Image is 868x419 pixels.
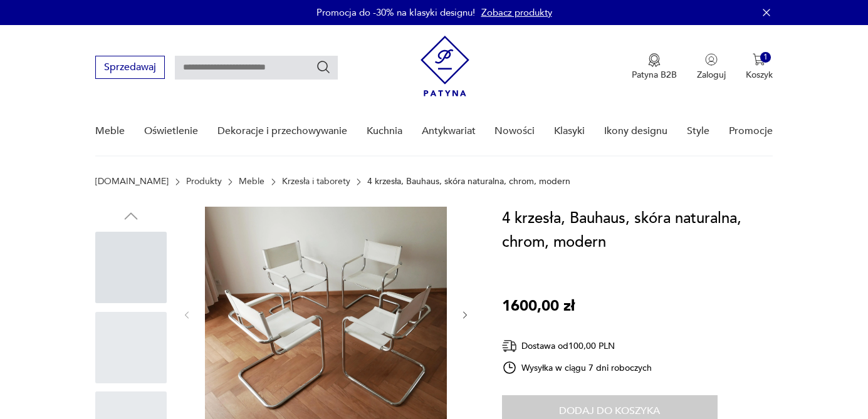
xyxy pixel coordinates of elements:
button: Patyna B2B [632,53,677,81]
a: Meble [239,177,264,187]
p: Promocja do -30% na klasyki designu! [316,6,475,19]
a: Sprzedawaj [95,64,165,73]
p: 4 krzesła, Bauhaus, skóra naturalna, chrom, modern [367,177,570,187]
div: 1 [760,52,771,63]
a: Krzesła i taborety [282,177,350,187]
a: Zobacz produkty [481,6,552,19]
img: Patyna - sklep z meblami i dekoracjami vintage [421,36,469,96]
button: 1Koszyk [746,53,773,81]
a: Dekoracje i przechowywanie [217,107,347,155]
a: Promocje [729,107,773,155]
a: Nowości [494,107,535,155]
img: Ikona koszyka [753,53,765,66]
a: Style [687,107,709,155]
button: Szukaj [316,59,331,75]
div: Dostawa od 100,00 PLN [502,338,652,354]
a: Ikona medaluPatyna B2B [632,53,677,81]
a: Ikony designu [604,107,667,155]
a: Oświetlenie [144,107,198,155]
a: [DOMAIN_NAME] [95,177,169,187]
a: Meble [95,107,125,155]
a: Kuchnia [367,107,402,155]
div: Wysyłka w ciągu 7 dni roboczych [502,360,652,375]
a: Produkty [186,177,222,187]
img: Ikonka użytkownika [705,53,718,66]
p: 1600,00 zł [502,294,575,318]
button: Zaloguj [697,53,726,81]
button: Sprzedawaj [95,56,165,79]
a: Antykwariat [422,107,476,155]
h1: 4 krzesła, Bauhaus, skóra naturalna, chrom, modern [502,207,773,254]
img: Ikona dostawy [502,338,517,354]
img: Ikona medalu [648,53,661,67]
p: Koszyk [746,69,773,81]
p: Patyna B2B [632,69,677,81]
a: Klasyki [554,107,585,155]
p: Zaloguj [697,69,726,81]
